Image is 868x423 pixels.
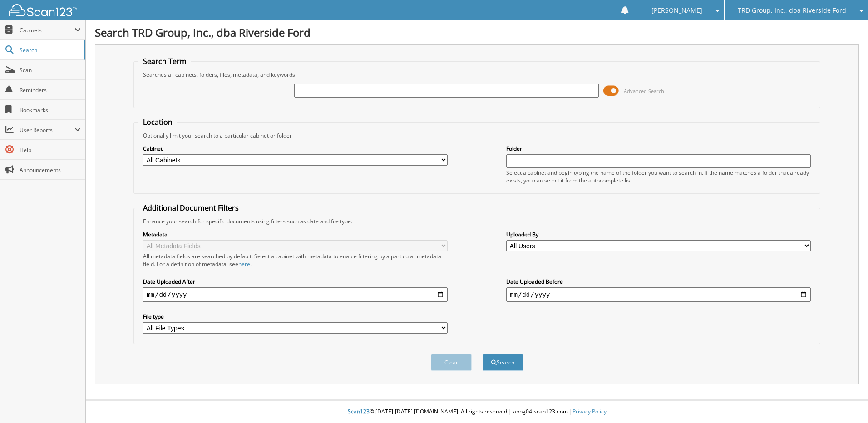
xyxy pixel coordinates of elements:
[431,354,472,371] button: Clear
[506,278,811,285] label: Date Uploaded Before
[483,354,523,371] button: Search
[138,117,177,127] legend: Location
[138,71,815,79] div: Searches all cabinets, folders, files, metadata, and keywords
[138,132,815,139] div: Optionally limit your search to a particular cabinet or folder
[143,313,448,320] label: File type
[143,252,448,268] div: All metadata fields are searched by default. Select a cabinet with metadata to enable filtering b...
[20,146,81,154] span: Help
[506,287,811,302] input: end
[143,278,448,285] label: Date Uploaded After
[138,217,815,225] div: Enhance your search for specific documents using filters such as date and file type.
[95,25,859,40] h1: Search TRD Group, Inc., dba Riverside Ford
[624,88,664,94] span: Advanced Search
[138,56,191,66] legend: Search Term
[138,203,243,213] legend: Additional Document Filters
[20,166,81,174] span: Announcements
[738,8,846,13] span: TRD Group, Inc., dba Riverside Ford
[20,26,74,34] span: Cabinets
[20,126,74,134] span: User Reports
[143,231,448,238] label: Metadata
[572,408,607,415] a: Privacy Policy
[506,231,811,238] label: Uploaded By
[20,106,81,114] span: Bookmarks
[86,401,868,423] div: © [DATE]-[DATE] [DOMAIN_NAME]. All rights reserved | appg04-scan123-com |
[238,260,250,268] a: here
[20,46,79,54] span: Search
[651,8,702,13] span: [PERSON_NAME]
[20,86,81,94] span: Reminders
[143,145,448,152] label: Cabinet
[506,145,811,152] label: Folder
[348,408,370,415] span: Scan123
[9,4,77,16] img: scan123-logo-white.svg
[20,66,81,74] span: Scan
[506,169,811,184] div: Select a cabinet and begin typing the name of the folder you want to search in. If the name match...
[143,287,448,302] input: start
